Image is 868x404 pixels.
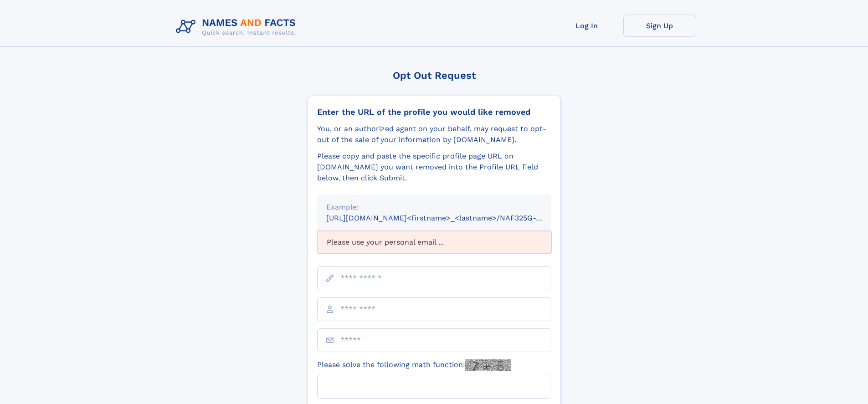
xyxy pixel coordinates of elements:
div: Opt Out Request [308,70,561,81]
div: Please copy and paste the specific profile page URL on [DOMAIN_NAME] you want removed into the Pr... [317,151,551,184]
a: Sign Up [623,15,696,37]
label: Please solve the following math function: [317,359,511,371]
div: Enter the URL of the profile you would like removed [317,107,551,117]
div: Example: [326,202,542,213]
small: [URL][DOMAIN_NAME]<firstname>_<lastname>/NAF325G-xxxxxxxx [326,214,569,222]
a: Log In [550,15,623,37]
div: Please use your personal email ... [317,231,551,254]
img: Logo Names and Facts [172,15,303,39]
div: You, or an authorized agent on your behalf, may request to opt-out of the sale of your informatio... [317,123,551,145]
